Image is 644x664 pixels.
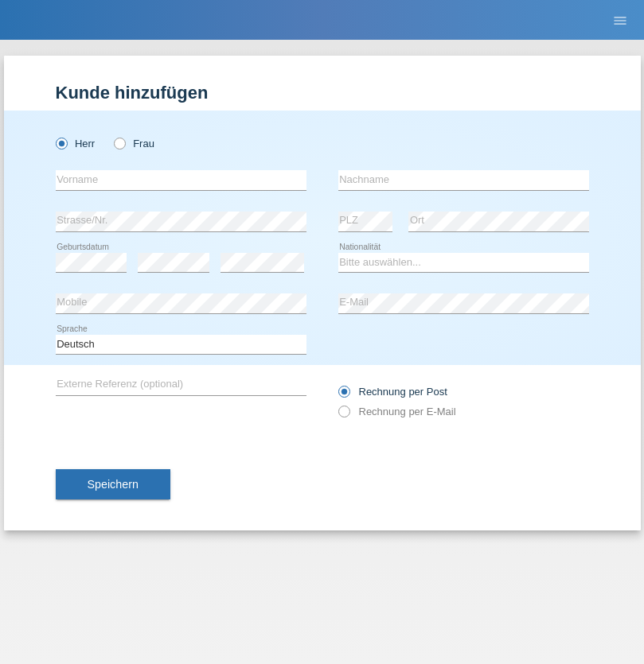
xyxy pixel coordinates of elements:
[88,478,139,491] span: Speichern
[56,83,589,103] h1: Kunde hinzufügen
[56,469,170,499] button: Speichern
[56,138,66,148] input: Herr
[114,138,154,149] label: Frau
[612,13,628,29] i: menu
[338,386,447,398] label: Rechnung per Post
[338,406,349,425] input: Rechnung per E-Mail
[604,15,636,25] a: menu
[338,386,349,406] input: Rechnung per Post
[56,138,96,149] label: Herr
[114,138,124,148] input: Frau
[338,406,456,417] label: Rechnung per E-Mail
